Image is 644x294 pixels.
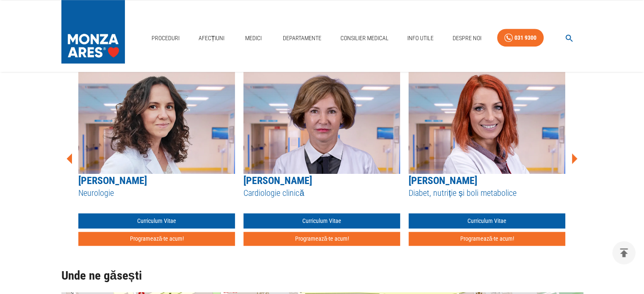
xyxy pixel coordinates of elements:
img: Dr. Ioana Simina Barac [78,68,235,174]
a: Medici [240,30,267,47]
img: Dr. Larisa Anchidin [409,68,565,174]
a: [PERSON_NAME] [78,175,147,187]
a: Consilier Medical [337,30,392,47]
a: Departamente [279,30,325,47]
div: 031 9300 [514,33,536,43]
h5: Neurologie [78,187,235,199]
a: Curriculum Vitae [409,213,565,229]
a: Info Utile [404,30,437,47]
a: 031 9300 [497,29,544,47]
a: [PERSON_NAME] [409,175,477,187]
h5: Diabet, nutriție și boli metabolice [409,187,565,199]
a: Curriculum Vitae [243,213,400,229]
button: Programează-te acum! [78,232,235,246]
button: Programează-te acum! [243,232,400,246]
h5: Cardiologie clinică [243,187,400,199]
a: Afecțiuni [195,30,228,47]
a: Proceduri [148,30,183,47]
a: Despre Noi [449,30,485,47]
h2: Unde ne găsești [61,269,583,283]
a: [PERSON_NAME] [243,175,312,187]
button: Programează-te acum! [409,232,565,246]
a: Curriculum Vitae [78,213,235,229]
button: delete [612,241,636,264]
